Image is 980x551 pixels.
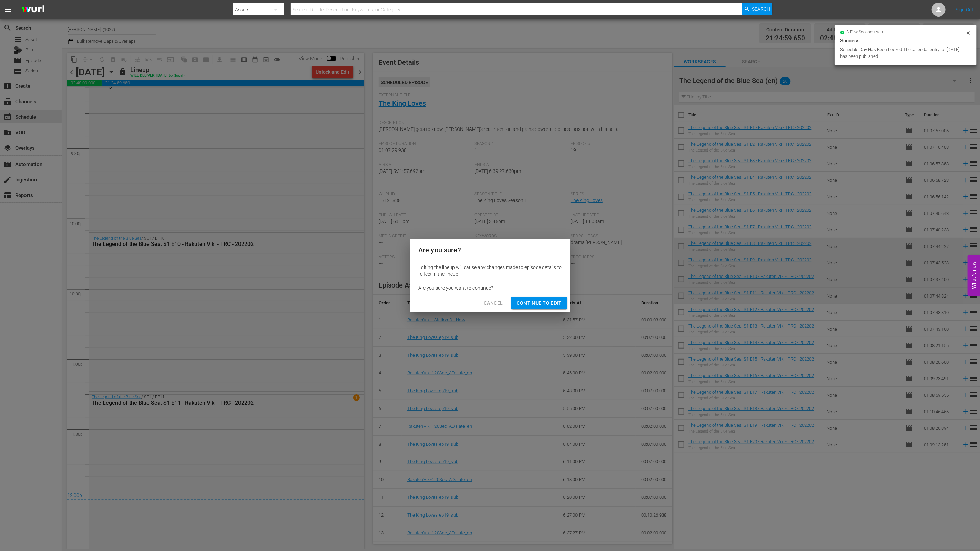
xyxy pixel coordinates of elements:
div: Success [840,37,971,45]
div: Are you sure you want to continue? [418,284,562,291]
button: Open Feedback Widget [968,255,980,296]
span: Cancel [484,299,503,308]
h2: Are you sure? [418,245,562,256]
div: Editing the lineup will cause any changes made to episode details to reflect in the lineup. [418,264,562,278]
img: ans4CAIJ8jUAAAAAAAAAAAAAAAAAAAAAAAAgQb4GAAAAAAAAAAAAAAAAAAAAAAAAJMjXAAAAAAAAAAAAAAAAAAAAAAAAgAT5G... [17,2,50,18]
a: Sign Out [956,7,973,12]
span: Search [752,3,770,15]
div: Schedule Day Has Been Locked The calendar entry for [DATE] has been published [840,46,964,60]
span: menu [4,6,12,14]
button: Cancel [478,297,508,310]
button: Continue to Edit [511,297,567,310]
span: Continue to Edit [517,299,562,308]
span: a few seconds ago [847,30,884,35]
